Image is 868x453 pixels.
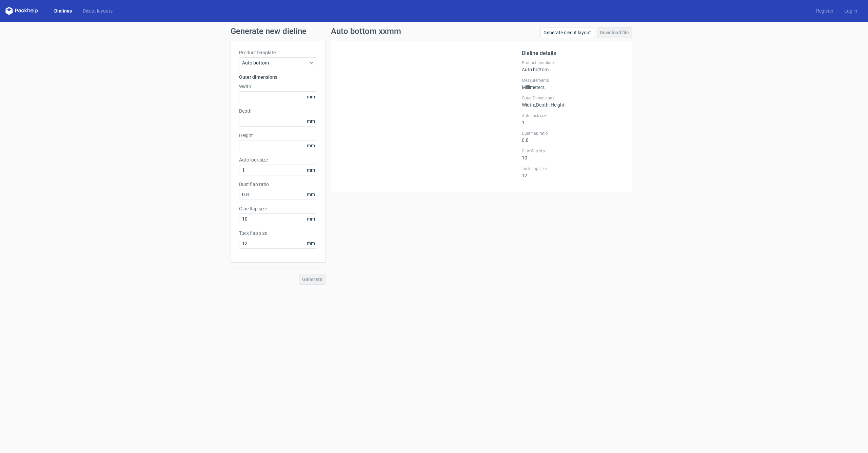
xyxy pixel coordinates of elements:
[305,92,317,102] span: mm
[522,95,624,101] label: Outer Dimensions
[331,27,401,35] h1: Auto bottom xxmm
[522,60,624,72] div: Auto bottom
[305,116,317,126] span: mm
[239,205,317,212] label: Glue flap size
[305,140,317,151] span: mm
[239,230,317,237] label: Tuck flap size
[305,189,317,200] span: mm
[305,238,317,248] span: mm
[522,78,624,83] label: Measurements
[522,166,624,171] label: Tuck flap size
[239,74,317,80] h3: Outer dimensions
[239,181,317,188] label: Dust flap ratio
[239,49,317,56] label: Product template
[522,131,624,143] div: 0.8
[239,108,317,114] label: Depth
[231,27,637,35] h1: Generate new dieline
[49,7,77,14] a: Dielines
[239,132,317,139] label: Height
[522,113,624,118] label: Auto lock size
[522,60,624,65] label: Product template
[550,102,566,108] span: , Height :
[522,131,624,136] label: Dust flap ratio
[522,166,624,178] div: 12
[242,59,309,66] span: Auto bottom
[811,7,839,14] a: Register
[522,78,624,90] div: Millimeters
[522,113,624,125] div: 1
[540,27,594,38] a: Generate diecut layout
[305,165,317,175] span: mm
[522,102,535,108] span: Width :
[305,214,317,224] span: mm
[535,102,550,108] span: , Depth :
[239,83,317,90] label: Width
[77,7,118,14] a: Diecut layouts
[522,148,624,161] div: 10
[522,148,624,154] label: Glue flap size
[839,7,863,14] a: Log in
[239,156,317,163] label: Auto lock size
[522,49,624,57] h2: Dieline details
